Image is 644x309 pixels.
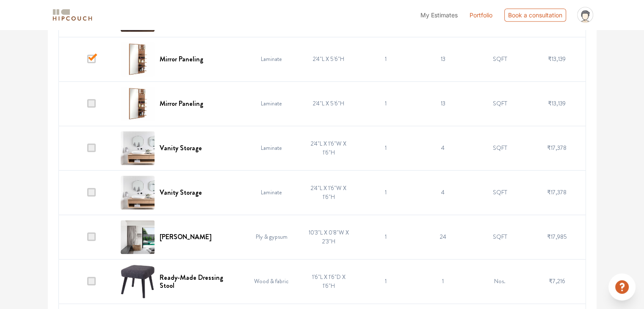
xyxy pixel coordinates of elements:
[51,8,94,22] img: logo-horizontal.svg
[414,170,471,215] td: 4
[471,37,528,81] td: SQFT
[243,170,300,215] td: Laminate
[471,170,528,215] td: SQFT
[414,259,471,303] td: 1
[121,42,155,76] img: Mirror Paneling
[357,259,415,303] td: 1
[504,8,566,22] div: Book a consultation
[160,273,238,290] h6: Ready-Made Dressing Stool
[160,188,202,196] h6: Vanity Storage
[420,11,458,19] span: My Estimates
[51,6,94,25] span: logo-horizontal.svg
[243,81,300,126] td: Laminate
[243,215,300,259] td: Ply & gypsum
[414,215,471,259] td: 24
[160,233,212,241] h6: [PERSON_NAME]
[548,99,566,108] span: ₹13,139
[471,215,528,259] td: SQFT
[300,215,357,259] td: 10'3"L X 0'8"W X 2'3"H
[357,215,415,259] td: 1
[160,55,203,63] h6: Mirror Paneling
[547,188,567,196] span: ₹17,378
[160,99,203,108] h6: Mirror Paneling
[471,259,528,303] td: Nos.
[547,232,567,241] span: ₹17,985
[300,37,357,81] td: 2'4"L X 5'6"H
[243,37,300,81] td: Laminate
[547,143,567,152] span: ₹17,378
[414,126,471,170] td: 4
[357,81,415,126] td: 1
[300,170,357,215] td: 2'4"L X 1'6"W X 1'6"H
[470,11,492,19] a: Portfolio
[357,170,415,215] td: 1
[414,81,471,126] td: 13
[357,126,415,170] td: 1
[243,259,300,303] td: Wood & fabric
[121,265,155,298] img: Ready-Made Dressing Stool
[300,81,357,126] td: 2'4"L X 5'6"H
[471,81,528,126] td: SQFT
[357,37,415,81] td: 1
[300,259,357,303] td: 1'6"L X 1'6"D X 1'6"H
[300,126,357,170] td: 2'4"L X 1'6"W X 1'6"H
[243,126,300,170] td: Laminate
[548,55,566,63] span: ₹13,139
[121,131,155,165] img: Vanity Storage
[471,126,528,170] td: SQFT
[121,87,155,121] img: Mirror Paneling
[549,277,565,285] span: ₹7,216
[414,37,471,81] td: 13
[121,220,155,254] img: Curtain Pelmet
[121,176,155,210] img: Vanity Storage
[160,144,202,152] h6: Vanity Storage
